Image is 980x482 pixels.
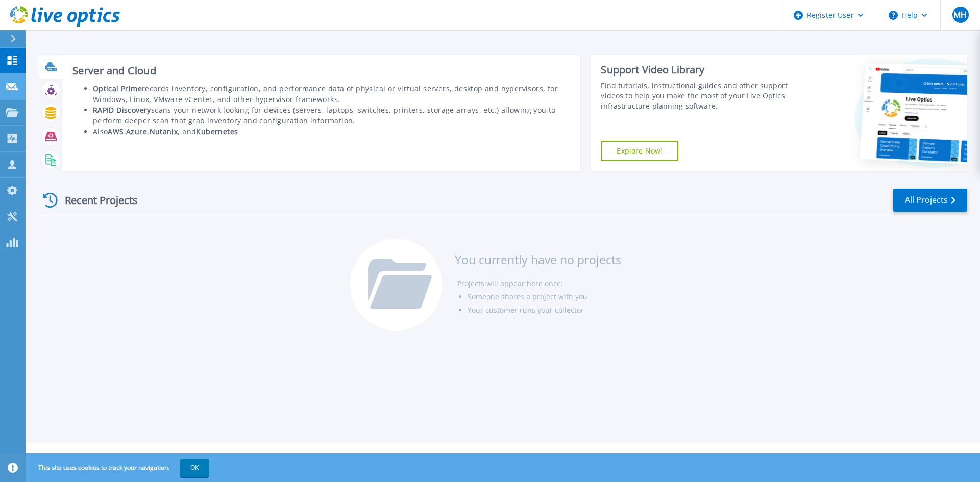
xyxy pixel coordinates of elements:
a: Explore Now! [601,141,678,161]
span: This site uses cookies to track your navigation. [28,459,209,477]
div: Support Video Library [601,63,793,77]
b: Kubernetes [196,126,238,136]
h3: You currently have no projects [455,254,621,265]
h3: Server and Cloud [72,65,571,77]
button: OK [180,459,209,477]
span: MH [953,11,967,19]
li: Projects will appear here once: [457,277,621,290]
b: RAPID Discovery [93,105,151,115]
li: Your customer runs your collector [468,303,621,317]
b: Optical Prime [93,84,142,93]
div: Find tutorials, instructional guides and other support videos to help you make the most of your L... [601,81,793,111]
li: records inventory, configuration, and performance data of physical or virtual servers, desktop an... [93,83,571,105]
b: Azure [126,126,147,136]
li: Also , , , and [93,126,571,137]
b: AWS [108,126,124,136]
a: All Projects [893,189,967,212]
div: Recent Projects [39,188,152,213]
b: Nutanix [150,126,178,136]
li: scans your network looking for devices (servers, laptops, switches, printers, storage arrays, etc... [93,105,571,126]
li: Someone shares a project with you [468,290,621,303]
